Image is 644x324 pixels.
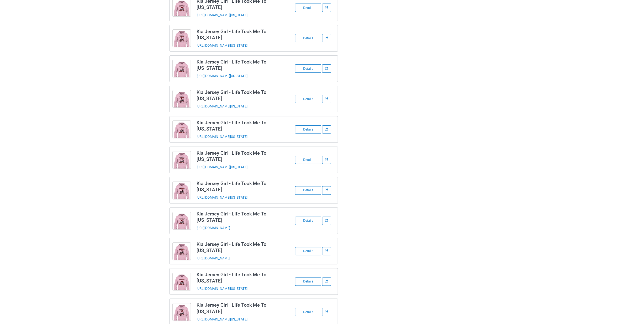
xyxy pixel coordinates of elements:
a: [URL][DOMAIN_NAME][US_STATE] [197,43,247,47]
a: [URL][DOMAIN_NAME] [197,226,230,230]
h3: Kia Jersey Girl - Life Took Me To [US_STATE] [197,302,282,314]
a: Details [295,66,322,71]
h3: Kia Jersey Girl - Life Took Me To [US_STATE] [197,180,282,193]
a: Details [295,279,322,283]
a: [URL][DOMAIN_NAME][US_STATE] [197,165,247,169]
h3: Kia Jersey Girl - Life Took Me To [US_STATE] [197,59,282,71]
a: Details [295,310,322,314]
h3: Kia Jersey Girl - Life Took Me To [US_STATE] [197,150,282,162]
h3: Kia Jersey Girl - Life Took Me To [US_STATE] [197,241,282,253]
a: [URL][DOMAIN_NAME][US_STATE] [197,317,247,321]
h3: Kia Jersey Girl - Life Took Me To [US_STATE] [197,119,282,132]
div: Details [295,186,321,195]
a: [URL][DOMAIN_NAME][US_STATE] [197,195,247,199]
a: [URL][DOMAIN_NAME][US_STATE] [197,13,247,17]
div: Details [295,125,321,134]
a: Details [295,127,322,131]
div: Details [295,156,321,164]
div: Details [295,217,321,225]
h3: Kia Jersey Girl - Life Took Me To [US_STATE] [197,211,282,223]
a: [URL][DOMAIN_NAME][US_STATE] [197,287,247,291]
a: Details [295,249,322,253]
div: Details [295,277,321,286]
h3: Kia Jersey Girl - Life Took Me To [US_STATE] [197,89,282,101]
a: [URL][DOMAIN_NAME][US_STATE] [197,104,247,108]
a: Details [295,5,322,10]
a: Details [295,218,322,223]
div: Details [295,308,321,316]
a: [URL][DOMAIN_NAME][US_STATE] [197,74,247,78]
div: Details [295,4,321,12]
a: Details [295,157,322,162]
a: Details [295,36,322,40]
h3: Kia Jersey Girl - Life Took Me To [US_STATE] [197,271,282,284]
div: Details [295,95,321,103]
div: Details [295,34,321,42]
div: Details [295,64,321,73]
a: Details [295,97,322,101]
a: [URL][DOMAIN_NAME] [197,256,230,260]
div: Details [295,247,321,255]
a: Details [295,188,322,192]
h3: Kia Jersey Girl - Life Took Me To [US_STATE] [197,28,282,41]
a: [URL][DOMAIN_NAME][US_STATE] [197,135,247,139]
